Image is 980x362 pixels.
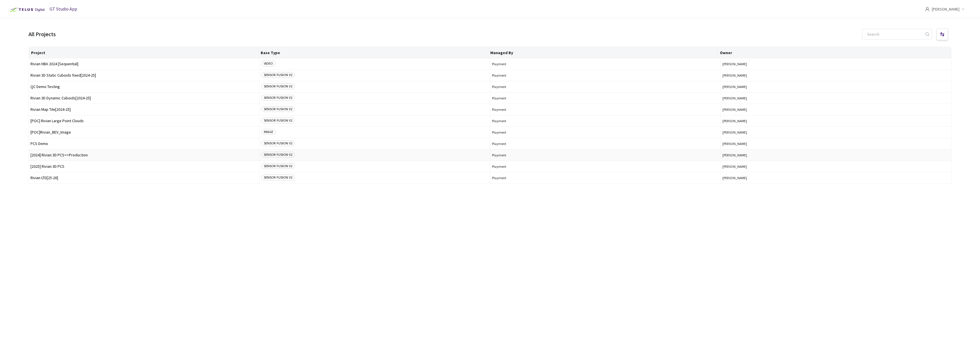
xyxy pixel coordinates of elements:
th: Owner [718,47,947,58]
button: [PERSON_NAME] [722,107,950,112]
span: PCS Demo [30,142,258,146]
span: SENSOR FUSION V2 [261,152,295,158]
button: [PERSON_NAME] [722,176,950,180]
button: [PERSON_NAME] [722,130,950,134]
span: [2024] Rivian 3D PCS<>Production [30,153,258,157]
span: Playment [492,153,719,157]
span: Playment [492,176,719,180]
span: GT Studio App [50,6,77,12]
span: Rivian 3D Static Cuboids fixed[2024-25] [30,73,258,77]
span: SENSOR FUSION V2 [261,95,295,101]
span: VIDEO [261,61,275,66]
span: [2025] Rivian 3D PCS [30,164,258,169]
th: Project [29,47,258,58]
span: [POC]Rivian_BEV_Image [30,130,258,134]
span: Rivian Map Tile[2024-25] [30,107,258,112]
span: Playment [492,96,719,100]
span: user [925,7,930,11]
input: Search [864,29,924,39]
span: IMAGE [261,129,276,135]
span: SENSOR FUSION V2 [261,83,295,89]
span: SENSOR FUSION V2 [261,106,295,112]
button: [PERSON_NAME] [722,153,950,157]
span: SENSOR FUSION V2 [261,163,295,169]
button: [PERSON_NAME] [722,96,950,100]
button: [PERSON_NAME] [722,142,950,146]
span: Playment [492,119,719,123]
button: [PERSON_NAME] [722,119,950,123]
span: Playment [492,107,719,112]
button: [PERSON_NAME] [722,164,950,169]
span: Playment [492,73,719,77]
span: [POC] Rivian Large Point Clouds [30,119,258,123]
span: SENSOR FUSION V2 [261,118,295,123]
span: QC Demo Testing [30,85,258,89]
th: Base Type [258,47,488,58]
span: Rivian 3D Dynamic Cuboids[2024-25] [30,96,258,100]
button: [PERSON_NAME] [722,85,950,89]
span: SENSOR FUSION V2 [261,140,295,146]
span: SENSOR FUSION V2 [261,175,295,180]
span: Playment [492,62,719,66]
span: Playment [492,85,719,89]
span: Playment [492,164,719,169]
button: [PERSON_NAME] [722,73,950,77]
div: All Projects [28,30,56,38]
img: Telus [7,5,46,14]
span: Playment [492,130,719,134]
span: Rivian HBA 2024 [Sequential] [30,62,258,66]
span: SENSOR FUSION V2 [261,72,295,78]
button: [PERSON_NAME] [722,62,950,66]
span: Rivian LTD[25-26] [30,176,258,180]
span: down [962,8,965,11]
th: Managed By [488,47,718,58]
span: Playment [492,142,719,146]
